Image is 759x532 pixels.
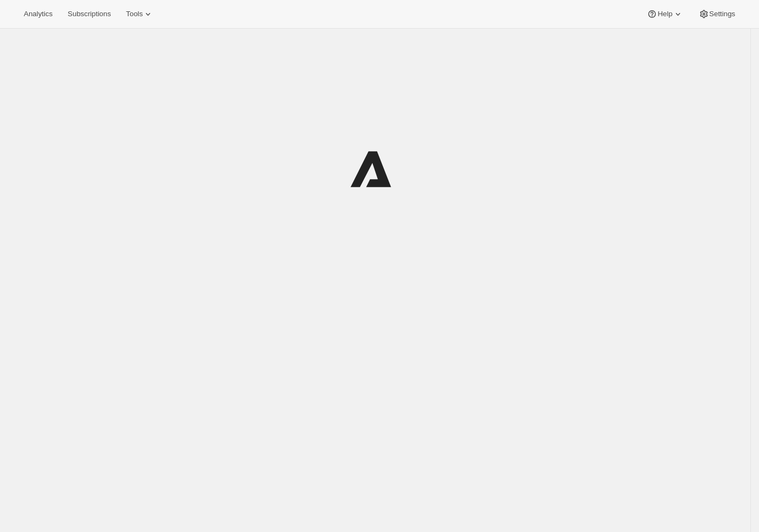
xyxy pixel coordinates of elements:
button: Settings [692,6,742,22]
span: Analytics [24,10,52,18]
span: Help [657,10,672,18]
button: Tools [119,6,160,22]
span: Subscriptions [68,10,111,18]
span: Settings [709,10,735,18]
button: Analytics [17,6,59,22]
button: Subscriptions [61,6,117,22]
button: Help [640,6,689,22]
span: Tools [126,10,143,18]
